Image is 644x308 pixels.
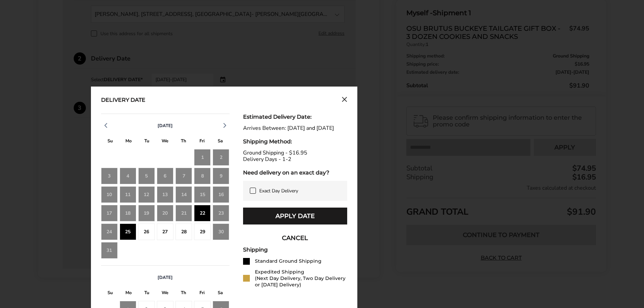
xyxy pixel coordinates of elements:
div: S [211,137,229,147]
button: CANCEL [243,230,347,246]
div: F [193,288,211,299]
div: S [101,288,119,299]
div: T [138,137,156,147]
div: S [101,137,119,147]
div: Delivery Date [101,97,145,104]
div: M [119,137,138,147]
span: Exact Day Delivery [259,188,298,194]
div: Need delivery on an exact day? [243,169,347,176]
div: T [138,288,156,299]
div: Estimated Delivery Date: [243,114,347,120]
button: [DATE] [155,123,175,129]
div: M [119,288,138,299]
div: Ground Shipping - $16.95 Delivery Days - 1-2 [243,150,347,163]
button: [DATE] [155,275,175,281]
div: S [211,288,229,299]
span: [DATE] [158,123,173,129]
div: T [174,288,193,299]
div: W [156,137,174,147]
div: W [156,288,174,299]
button: Apply Date [243,208,347,224]
div: Shipping [243,246,347,253]
button: Close calendar [342,97,347,104]
div: Standard Ground Shipping [255,258,321,264]
div: F [193,137,211,147]
div: Shipping Method: [243,138,347,145]
div: Expedited Shipping (Next Day Delivery, Two Day Delivery or [DATE] Delivery) [255,269,347,288]
div: T [174,137,193,147]
span: [DATE] [158,275,173,281]
div: Arrives Between: [DATE] and [DATE] [243,125,347,132]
